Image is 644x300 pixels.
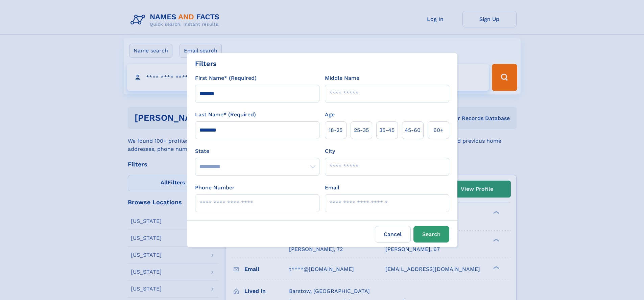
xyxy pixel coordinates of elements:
[195,147,319,155] label: State
[433,126,444,134] span: 60+
[354,126,369,134] span: 25‑35
[325,147,335,155] label: City
[325,184,339,192] label: Email
[325,74,359,82] label: Middle Name
[329,126,342,134] span: 18‑25
[325,111,335,119] label: Age
[195,184,235,192] label: Phone Number
[195,59,217,69] div: Filters
[195,74,257,82] label: First Name* (Required)
[413,226,449,243] button: Search
[379,126,395,134] span: 35‑45
[195,111,256,119] label: Last Name* (Required)
[405,126,421,134] span: 45‑60
[375,226,411,243] label: Cancel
